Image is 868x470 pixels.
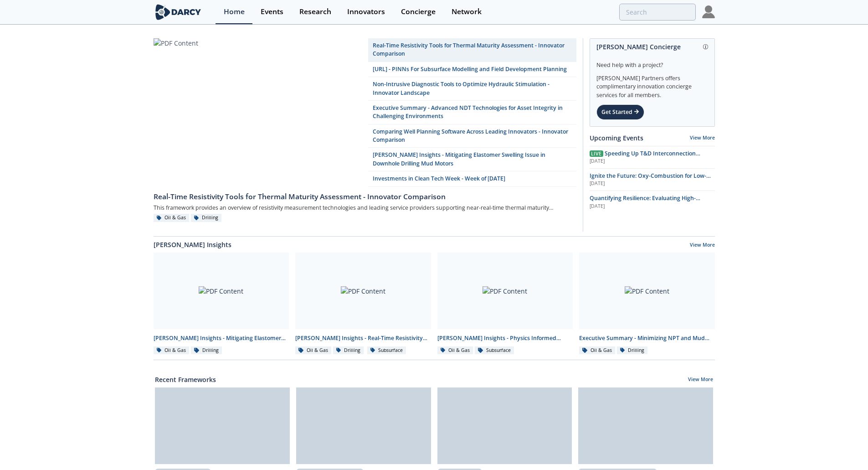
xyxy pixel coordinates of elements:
[154,346,190,355] div: Oil & Gas
[596,55,708,69] div: Need help with a project?
[292,253,434,355] a: PDF Content [PERSON_NAME] Insights - Real-Time Resistivity Tools for Thermal Maturity Assessment ...
[475,346,514,355] div: Subsurface
[590,180,715,187] div: [DATE]
[590,150,703,165] span: Speeding Up T&D Interconnection Queues with Enhanced Software Solutions
[368,38,576,62] a: Real-Time Resistivity Tools for Thermal Maturity Assessment - Innovator Comparison
[576,253,718,355] a: PDF Content Executive Summary - Minimizing NPT and Mud Costs with Automated Fluids Intelligence O...
[590,194,715,210] a: Quantifying Resilience: Evaluating High-Impact, Low-Frequency (HILF) Events [DATE]
[401,8,436,15] div: Concierge
[617,346,648,355] div: Drilling
[224,8,245,15] div: Home
[191,346,222,355] div: Drilling
[191,214,222,222] div: Drilling
[154,4,203,20] img: logo-wide.svg
[155,375,216,384] a: Recent Frameworks
[702,5,715,18] img: Profile
[452,8,482,15] div: Network
[299,8,331,15] div: Research
[590,150,603,157] span: Live
[590,194,700,210] span: Quantifying Resilience: Evaluating High-Impact, Low-Frequency (HILF) Events
[295,346,331,355] div: Oil & Gas
[596,104,644,120] div: Get Started
[590,172,715,187] a: Ignite the Future: Oxy-Combustion for Low-Carbon Power [DATE]
[690,242,715,250] a: View More
[579,334,715,342] div: Executive Summary - Minimizing NPT and Mud Costs with Automated Fluids Intelligence
[579,346,615,355] div: Oil & Gas
[590,133,643,143] a: Upcoming Events
[690,134,715,141] a: View More
[368,77,576,101] a: Non-Intrusive Diagnostic Tools to Optimize Hydraulic Stimulation - Innovator Landscape
[368,148,576,171] a: [PERSON_NAME] Insights - Mitigating Elastomer Swelling Issue in Downhole Drilling Mud Motors
[368,101,576,124] a: Executive Summary - Advanced NDT Technologies for Asset Integrity in Challenging Environments
[295,334,431,342] div: [PERSON_NAME] Insights - Real-Time Resistivity Tools for Thermal Maturity Assessment in Unconvent...
[368,171,576,186] a: Investments in Clean Tech Week - Week of [DATE]
[619,4,696,21] input: Advanced Search
[368,62,576,77] a: [URL] - PINNs For Subsurface Modelling and Field Development Planning
[367,346,406,355] div: Subsurface
[590,203,715,210] div: [DATE]
[154,334,289,342] div: [PERSON_NAME] Insights - Mitigating Elastomer Swelling Issue in Downhole Drilling Mud Motors
[154,187,576,202] a: Real-Time Resistivity Tools for Thermal Maturity Assessment - Innovator Comparison
[434,253,576,355] a: PDF Content [PERSON_NAME] Insights - Physics Informed Neural Networks to Accelerate Subsurface Sc...
[590,150,715,165] a: Live Speeding Up T&D Interconnection Queues with Enhanced Software Solutions [DATE]
[154,202,576,214] div: This framework provides an overview of resistivity measurement technologies and leading service p...
[154,240,231,249] a: [PERSON_NAME] Insights
[261,8,283,15] div: Events
[333,346,364,355] div: Drilling
[150,253,293,355] a: PDF Content [PERSON_NAME] Insights - Mitigating Elastomer Swelling Issue in Downhole Drilling Mud...
[154,191,576,202] div: Real-Time Resistivity Tools for Thermal Maturity Assessment - Innovator Comparison
[590,158,715,165] div: [DATE]
[596,39,708,55] div: [PERSON_NAME] Concierge
[368,124,576,148] a: Comparing Well Planning Software Across Leading Innovators - Innovator Comparison
[590,172,711,188] span: Ignite the Future: Oxy-Combustion for Low-Carbon Power
[347,8,385,15] div: Innovators
[437,346,473,355] div: Oil & Gas
[596,69,708,99] div: [PERSON_NAME] Partners offers complimentary innovation concierge services for all members.
[703,44,708,49] img: information.svg
[154,214,190,222] div: Oil & Gas
[688,376,713,384] a: View More
[437,334,573,342] div: [PERSON_NAME] Insights - Physics Informed Neural Networks to Accelerate Subsurface Scenario Analysis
